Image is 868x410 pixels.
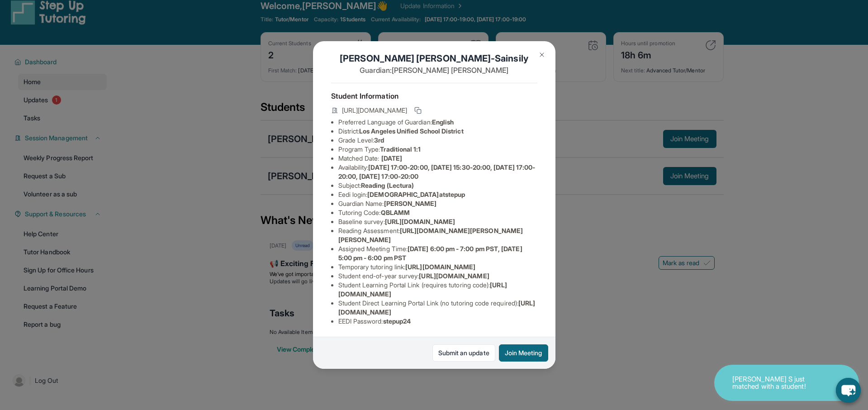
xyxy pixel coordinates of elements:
span: [DATE] 6:00 pm - 7:00 pm PST, [DATE] 5:00 pm - 6:00 pm PST [338,245,522,262]
span: [URL][DOMAIN_NAME][PERSON_NAME][PERSON_NAME] [338,227,523,243]
p: Guardian: [PERSON_NAME] [PERSON_NAME] [331,65,537,76]
span: 3rd [374,136,384,144]
h1: [PERSON_NAME] [PERSON_NAME]-Sainsily [331,52,537,65]
span: stepup24 [383,317,411,325]
span: [URL][DOMAIN_NAME] [405,263,475,271]
li: Assigned Meeting Time : [338,244,537,262]
li: District: [338,127,537,136]
li: Student Learning Portal Link (requires tutoring code) : [338,281,537,299]
li: Matched Date: [338,154,537,163]
li: EEDI Password : [338,317,537,326]
li: Baseline survey : [338,217,537,226]
p: [PERSON_NAME] S just matched with a student! [732,376,823,391]
button: chat-button [836,378,861,403]
li: Guardian Name : [338,199,537,208]
span: [PERSON_NAME] [384,200,437,207]
li: Temporary tutoring link : [338,262,537,272]
li: Program Type: [338,145,537,154]
span: [DATE] 17:00-20:00, [DATE] 15:30-20:00, [DATE] 17:00-20:00, [DATE] 17:00-20:00 [338,163,536,180]
span: [URL][DOMAIN_NAME] [419,272,489,280]
img: Close Icon [538,51,545,58]
span: Los Angeles Unified School District [359,127,463,135]
span: QBLAMM [381,209,410,216]
span: [URL][DOMAIN_NAME] [342,106,407,115]
span: [DATE] [381,154,402,162]
li: Tutoring Code : [338,208,537,217]
li: Preferred Language of Guardian: [338,118,537,127]
h4: Student Information [331,91,537,101]
li: Eedi login : [338,190,537,199]
span: Reading (Lectura) [361,181,414,189]
span: [URL][DOMAIN_NAME] [385,218,455,225]
li: Subject : [338,181,537,190]
a: Submit an update [432,344,495,362]
li: Availability: [338,163,537,181]
li: Reading Assessment : [338,226,537,244]
li: Grade Level: [338,136,537,145]
span: [DEMOGRAPHIC_DATA]atstepup [367,191,465,198]
span: English [432,118,454,126]
button: Copy link [413,105,423,116]
span: Traditional 1:1 [380,145,421,153]
li: Student Direct Learning Portal Link (no tutoring code required) : [338,299,537,317]
li: Student end-of-year survey : [338,272,537,281]
button: Join Meeting [499,344,548,362]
